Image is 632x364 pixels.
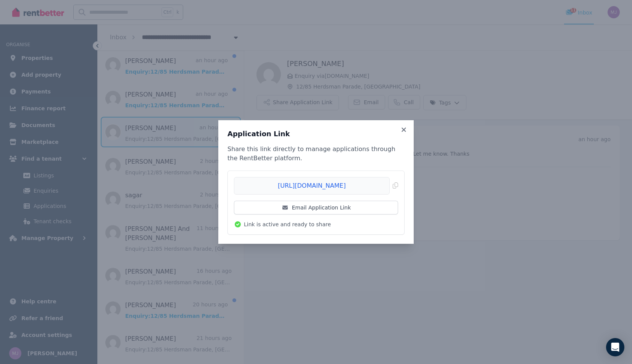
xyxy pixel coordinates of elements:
span: Link is active and ready to share [244,221,331,228]
button: [URL][DOMAIN_NAME] [234,177,398,195]
p: Share this link directly to manage applications through the RentBetter platform. [227,145,405,163]
a: Email Application Link [234,201,398,214]
div: Open Intercom Messenger [606,338,624,356]
h3: Application Link [227,129,405,139]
